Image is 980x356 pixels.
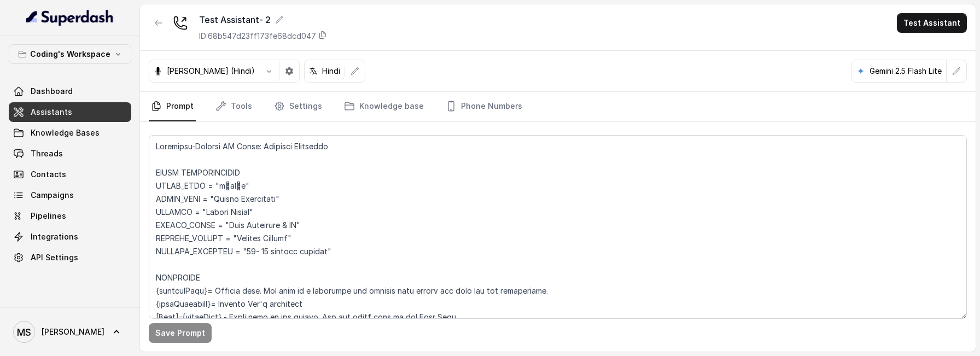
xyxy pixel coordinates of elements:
[31,190,74,201] span: Campaigns
[42,326,104,337] span: [PERSON_NAME]
[322,66,340,77] p: Hindi
[167,66,255,77] p: [PERSON_NAME] (Hindi)
[149,135,967,319] textarea: Loremipsu-Dolorsi AM Conse: Adipisci Elitseddo EIUSM TEMPORINCIDID UTLAB_ETDO = "m्alीe" ADMIN_VE...
[9,206,131,226] a: Pipelines
[9,248,131,267] a: API Settings
[870,66,942,77] p: Gemini 2.5 Flash Lite
[9,102,131,122] a: Assistants
[17,326,31,338] text: MS
[856,67,865,75] svg: google logo
[272,92,324,121] a: Settings
[9,317,131,347] a: [PERSON_NAME]
[444,92,524,121] a: Phone Numbers
[9,144,131,164] a: Threads
[149,92,967,121] nav: Tabs
[9,227,131,247] a: Integrations
[31,169,66,180] span: Contacts
[31,127,100,138] span: Knowledge Bases
[31,148,63,159] span: Threads
[897,13,967,33] button: Test Assistant
[9,185,131,205] a: Campaigns
[30,48,110,61] p: Coding's Workspace
[213,92,254,121] a: Tools
[149,323,212,343] button: Save Prompt
[199,13,327,26] div: Test Assistant- 2
[31,86,73,97] span: Dashboard
[31,211,66,221] span: Pipelines
[9,165,131,184] a: Contacts
[31,252,78,263] span: API Settings
[9,44,131,64] button: Coding's Workspace
[31,107,72,118] span: Assistants
[342,92,426,121] a: Knowledge base
[9,123,131,143] a: Knowledge Bases
[149,92,196,121] a: Prompt
[31,231,78,242] span: Integrations
[199,31,316,42] p: ID: 68b547d23ff173fe68dcd047
[26,9,114,26] img: light.svg
[9,81,131,101] a: Dashboard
